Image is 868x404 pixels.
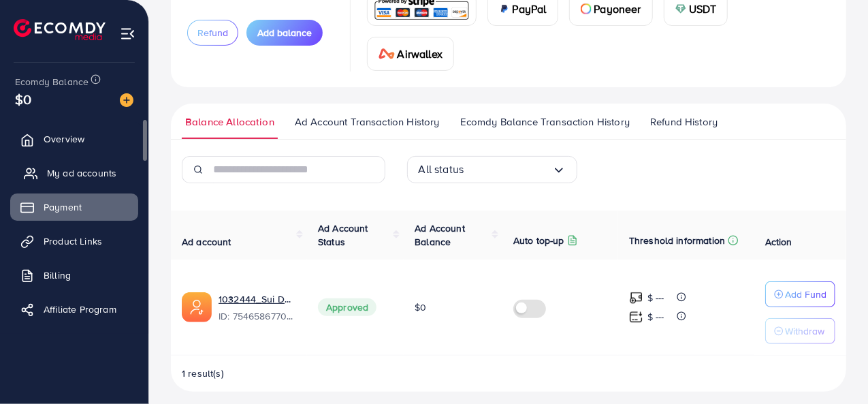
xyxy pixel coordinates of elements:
a: Product Links [10,228,138,255]
span: PayPal [513,1,547,17]
span: ID: 7546586770415239176 [219,309,296,323]
button: Add Fund [765,281,835,307]
input: Search for option [464,159,551,180]
span: Product Links [44,234,102,248]
span: Refund [197,26,228,40]
a: 1032444_Sui Dhaga Resham_1757076861174 [219,292,296,306]
p: Auto top-up [513,232,564,249]
iframe: Chat [810,343,858,394]
span: Payoneer [594,1,641,17]
p: $ --- [647,309,664,325]
img: menu [120,26,135,42]
p: Withdraw [785,323,824,339]
span: USDT [689,1,717,17]
span: Ad Account Transaction History [295,114,440,129]
span: Affiliate Program [44,302,116,316]
p: Threshold information [629,232,725,249]
span: My ad accounts [47,166,116,180]
img: top-up amount [629,291,643,305]
span: Ad Account Status [318,221,368,249]
button: Add balance [246,20,323,46]
div: Search for option [407,156,577,183]
span: $0 [415,300,426,314]
span: Add balance [257,26,312,40]
span: Action [765,235,792,249]
p: Add Fund [785,286,826,302]
img: card [499,3,510,14]
a: Overview [10,125,138,153]
img: card [379,48,395,59]
img: ic-ads-acc.e4c84228.svg [182,292,212,322]
span: Overview [44,132,84,146]
span: $0 [15,89,31,109]
a: Affiliate Program [10,296,138,323]
span: Balance Allocation [185,114,274,129]
span: Airwallex [398,46,443,62]
img: logo [14,19,106,40]
a: My ad accounts [10,159,138,187]
button: Refund [187,20,238,46]
span: Ad Account Balance [415,221,465,249]
span: Ecomdy Balance Transaction History [460,114,630,129]
a: Payment [10,193,138,221]
img: card [675,3,686,14]
img: top-up amount [629,310,643,324]
span: Approved [318,298,376,316]
button: Withdraw [765,318,835,344]
span: Billing [44,268,71,282]
span: 1 result(s) [182,367,224,380]
p: $ --- [647,290,664,306]
div: <span class='underline'>1032444_Sui Dhaga Resham_1757076861174</span></br>7546586770415239176 [219,292,296,324]
span: Refund History [650,114,718,129]
span: All status [419,159,464,180]
span: Ecomdy Balance [15,75,89,89]
span: Payment [44,200,82,214]
img: image [120,93,133,107]
a: Billing [10,262,138,289]
span: Ad account [182,235,231,249]
img: card [581,3,592,14]
a: cardAirwallex [367,37,454,71]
